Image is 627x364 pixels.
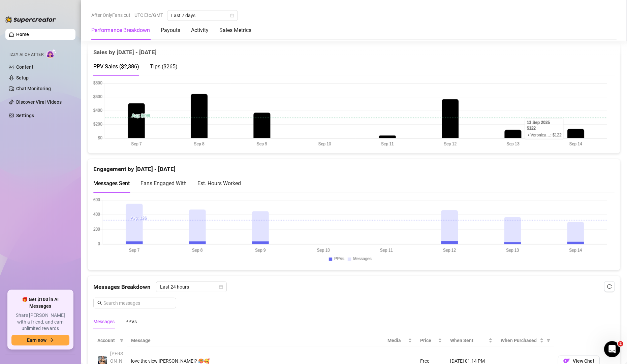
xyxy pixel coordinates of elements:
[11,335,69,345] button: Earn nowarrow-right
[16,113,34,118] a: Settings
[501,337,538,344] span: When Purchased
[545,335,552,345] span: filter
[573,358,594,364] span: View Chat
[46,49,57,59] img: AI Chatter
[150,63,178,70] span: Tips ( $265 )
[140,180,187,187] span: Fans Engaged With
[91,26,150,34] div: Performance Breakdown
[450,337,487,344] span: When Sent
[160,282,223,292] span: Last 24 hours
[97,337,117,344] span: Account
[383,334,416,347] th: Media
[387,337,407,344] span: Media
[134,10,163,20] span: UTC Etc/GMT
[11,296,69,309] span: 🎁 Get $100 in AI Messages
[103,299,172,307] input: Search messages
[171,10,234,21] span: Last 7 days
[49,338,54,342] span: arrow-right
[230,13,234,18] span: calendar
[16,32,29,37] a: Home
[607,284,612,289] span: reload
[97,301,102,305] span: search
[161,26,180,34] div: Payouts
[11,312,69,332] span: Share [PERSON_NAME] with a friend, and earn unlimited rewards
[197,179,241,188] div: Est. Hours Worked
[497,334,554,347] th: When Purchased
[546,338,551,342] span: filter
[93,180,130,187] span: Messages Sent
[93,159,615,174] div: Engagement by [DATE] - [DATE]
[125,318,137,325] div: PPVs
[16,86,51,91] a: Chat Monitoring
[91,10,130,20] span: After OnlyFans cut
[219,26,251,34] div: Sales Metrics
[5,16,56,23] img: logo-BBDzfeDw.svg
[16,75,29,80] a: Setup
[219,285,223,289] span: calendar
[127,334,383,347] th: Message
[27,337,46,343] span: Earn now
[9,52,43,58] span: Izzy AI Chatter
[191,26,209,34] div: Activity
[420,337,437,344] span: Price
[120,338,124,342] span: filter
[446,334,497,347] th: When Sent
[16,99,62,105] a: Discover Viral Videos
[118,335,125,345] span: filter
[93,282,615,292] div: Messages Breakdown
[16,64,33,70] a: Content
[618,341,623,346] span: 2
[93,63,139,70] span: PPV Sales ( $2,386 )
[416,334,446,347] th: Price
[93,42,615,57] div: Sales by [DATE] - [DATE]
[93,318,115,325] div: Messages
[604,341,620,357] iframe: Intercom live chat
